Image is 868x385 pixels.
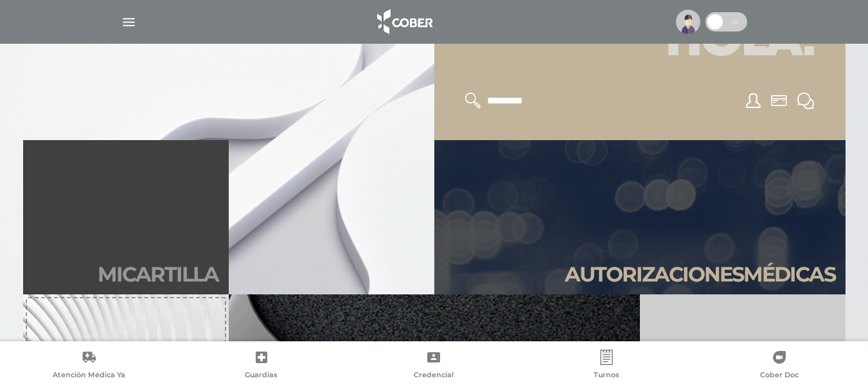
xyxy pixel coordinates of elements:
a: Atención Médica Ya [3,350,175,382]
a: Micartilla [23,140,229,294]
span: Credencial [414,370,454,382]
span: Turnos [594,370,619,382]
h2: Mi car tilla [98,262,218,287]
a: Credencial [348,350,520,382]
a: Turnos [520,350,693,382]
a: Cober Doc [693,350,865,382]
a: Autorizacionesmédicas [434,140,846,294]
img: logo_cober_home-white.png [370,6,438,37]
span: Cober Doc [760,370,799,382]
span: Guardias [245,370,278,382]
img: profile-placeholder.svg [676,10,700,34]
span: Atención Médica Ya [53,370,125,382]
a: Guardias [175,350,348,382]
h2: Autori zaciones médicas [565,262,835,287]
img: Cober_menu-lines-white.svg [121,14,137,30]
